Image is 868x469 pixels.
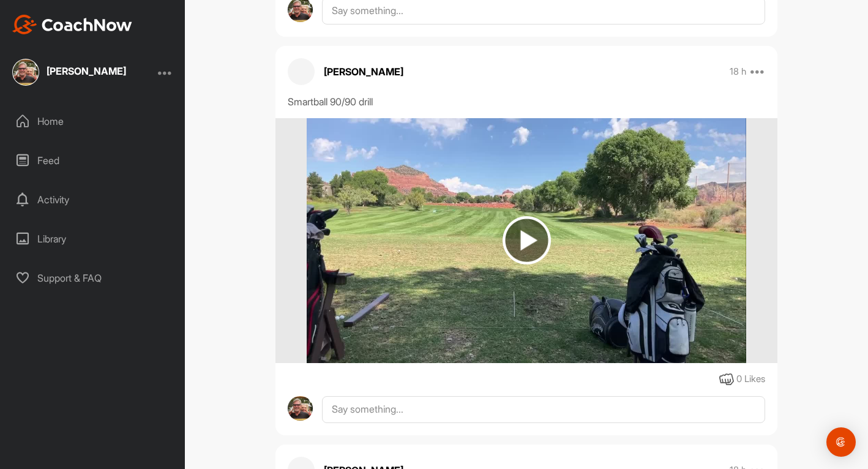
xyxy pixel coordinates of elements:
div: Activity [7,184,179,215]
p: [PERSON_NAME] [324,64,403,79]
div: Home [7,106,179,137]
img: square_fa6b874d432fad0bfca548aa65d90145.jpg [12,59,39,86]
img: play [503,216,551,265]
div: Smartball 90/90 drill [288,94,765,109]
img: avatar [288,396,313,421]
div: 0 Likes [736,372,765,386]
div: Feed [7,145,179,176]
div: Open Intercom Messenger [826,427,856,457]
img: CoachNow [12,15,132,34]
div: [PERSON_NAME] [47,66,126,76]
div: Library [7,223,179,254]
img: media [307,118,746,363]
p: 18 h [730,66,746,78]
div: Support & FAQ [7,263,179,293]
